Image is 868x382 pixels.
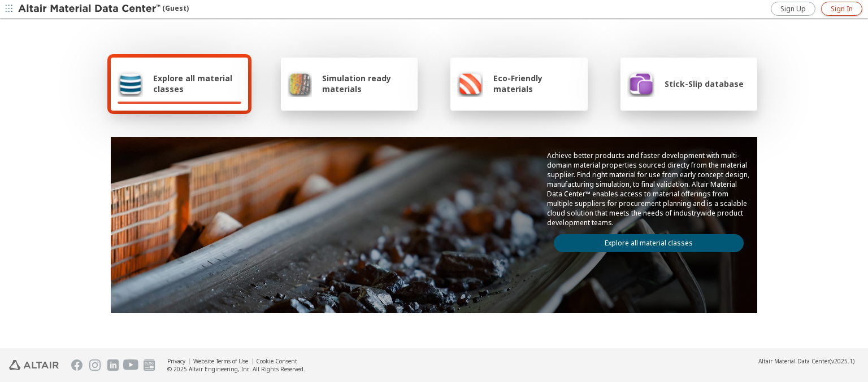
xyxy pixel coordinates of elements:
a: Sign Up [771,2,815,16]
img: Eco-Friendly materials [457,70,483,97]
span: Simulation ready materials [322,73,411,94]
div: (v2025.1) [758,357,854,365]
span: Eco-Friendly materials [493,73,580,94]
img: Altair Material Data Center [18,3,162,15]
span: Altair Material Data Center [758,357,830,365]
img: Explore all material classes [118,70,143,97]
span: Explore all material classes [153,73,241,94]
a: Sign In [821,2,862,16]
a: Explore all material classes [554,234,744,252]
div: (Guest) [18,3,189,15]
span: Sign Up [780,5,806,14]
a: Website Terms of Use [193,357,248,365]
a: Privacy [167,357,185,365]
span: Stick-Slip database [665,78,744,89]
a: Cookie Consent [256,357,297,365]
img: Simulation ready materials [288,70,312,97]
img: Stick-Slip database [627,70,654,97]
span: Sign In [831,5,853,14]
div: © 2025 Altair Engineering, Inc. All Rights Reserved. [167,365,305,373]
p: Achieve better products and faster development with multi-domain material properties sourced dire... [547,151,750,227]
img: Altair Engineering [9,360,59,370]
